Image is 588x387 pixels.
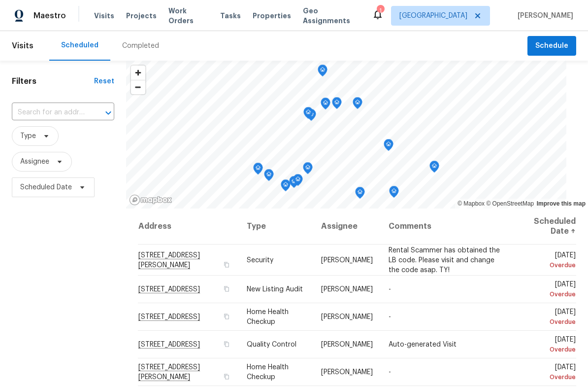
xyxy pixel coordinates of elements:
[389,246,500,273] span: Rental Scammer has obtained the LB code. Please visit and change the code asap. TY!
[520,251,576,270] span: [DATE]
[20,157,49,167] span: Assignee
[520,345,576,354] div: Overdue
[122,41,159,51] div: Completed
[281,179,291,195] div: Map marker
[293,174,303,189] div: Map marker
[131,80,145,94] span: Zoom out
[389,341,457,348] span: Auto-generated Visit
[355,187,365,202] div: Map marker
[520,317,576,327] div: Overdue
[520,281,576,299] span: [DATE]
[520,372,576,382] div: Overdue
[126,61,566,209] canvas: Map
[321,286,373,293] span: [PERSON_NAME]
[303,6,360,26] span: Geo Assignments
[222,372,231,381] button: Copy Address
[399,11,467,21] span: [GEOGRAPHIC_DATA]
[222,340,231,349] button: Copy Address
[20,131,36,141] span: Type
[168,6,208,26] span: Work Orders
[239,209,313,245] th: Type
[222,312,231,321] button: Copy Address
[389,369,391,376] span: -
[264,169,274,184] div: Map marker
[389,314,391,320] span: -
[222,260,231,269] button: Copy Address
[303,107,313,122] div: Map marker
[247,286,303,293] span: New Listing Audit
[12,76,94,86] h1: Filters
[303,162,313,177] div: Map marker
[129,194,172,206] a: Mapbox homepage
[377,6,384,16] div: 1
[247,341,296,348] span: Quality Control
[321,314,373,320] span: [PERSON_NAME]
[33,11,66,21] span: Maestro
[101,106,115,120] button: Open
[353,97,362,112] div: Map marker
[306,109,316,124] div: Map marker
[429,161,439,176] div: Map marker
[332,97,342,112] div: Map marker
[537,200,586,207] a: Improve this map
[321,256,373,263] span: [PERSON_NAME]
[389,186,399,201] div: Map marker
[318,65,327,80] div: Map marker
[61,40,98,50] div: Scheduled
[321,98,330,113] div: Map marker
[253,11,291,21] span: Properties
[313,209,381,245] th: Assignee
[131,80,145,94] button: Zoom out
[384,139,393,154] div: Map marker
[520,336,576,354] span: [DATE]
[520,309,576,327] span: [DATE]
[486,200,534,207] a: OpenStreetMap
[12,105,87,120] input: Search for an address...
[520,289,576,299] div: Overdue
[20,182,72,192] span: Scheduled Date
[94,76,114,86] div: Reset
[126,11,157,21] span: Projects
[220,12,241,19] span: Tasks
[381,209,512,245] th: Comments
[222,284,231,293] button: Copy Address
[512,209,576,245] th: Scheduled Date ↑
[247,256,273,263] span: Security
[535,40,568,52] span: Schedule
[247,364,289,381] span: Home Health Checkup
[94,11,114,21] span: Visits
[520,364,576,382] span: [DATE]
[457,200,485,207] a: Mapbox
[131,66,145,80] button: Zoom in
[289,176,299,191] div: Map marker
[527,36,576,56] button: Schedule
[12,35,33,57] span: Visits
[138,209,239,245] th: Address
[389,286,391,293] span: -
[520,260,576,270] div: Overdue
[321,369,373,376] span: [PERSON_NAME]
[253,163,263,178] div: Map marker
[321,341,373,348] span: [PERSON_NAME]
[514,11,573,21] span: [PERSON_NAME]
[247,309,289,325] span: Home Health Checkup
